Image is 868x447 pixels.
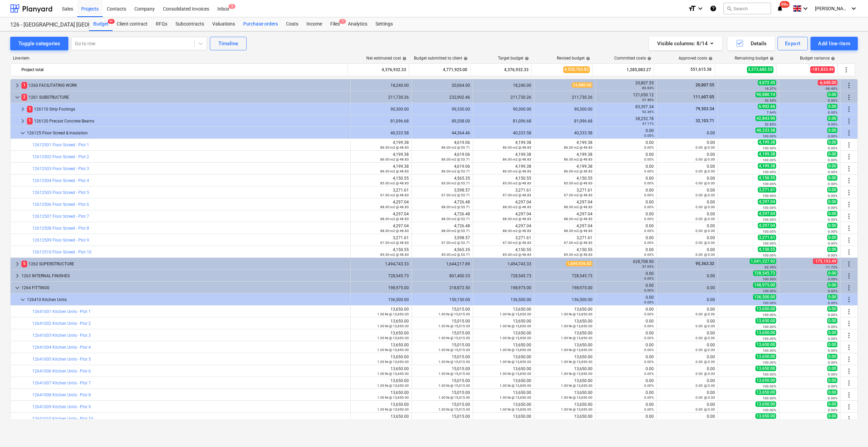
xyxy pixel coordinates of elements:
[763,206,776,210] small: 100.00%
[564,169,592,173] small: 86.00 m2 @ 48.83
[32,250,91,254] a: 12612510 Floor Screed - Plot 10
[845,343,853,351] span: More actions
[32,345,91,350] a: 12641004 Kitchen Units - Plot 4
[696,193,715,197] small: 0.00 @ 0.00
[834,414,868,447] iframe: Chat Widget
[476,107,531,112] div: 90,300.00
[644,169,654,173] small: 0.00%
[21,94,27,100] span: 2
[688,4,696,13] i: format_size
[476,95,531,100] div: 211,730.26
[353,107,409,112] div: 90,300.00
[27,118,33,124] span: 1
[763,158,776,162] small: 100.00%
[10,56,348,61] div: Line-item
[845,308,853,316] span: More actions
[758,175,776,181] span: 4,150.55
[152,17,171,31] a: RFQs
[679,56,713,61] div: Approved costs
[441,169,470,173] small: 86.00 m2 @ 53.71
[13,260,21,268] span: keyboard_arrow_right
[596,64,651,75] div: 1,285,083.27
[89,17,113,31] a: Budget9+
[827,187,837,193] span: 0.00
[845,379,853,387] span: More actions
[27,116,348,127] div: 126120 Precast Concrete Beams
[598,200,654,209] div: 0.00
[811,37,858,50] button: Add line-item
[32,214,89,219] a: 12612507 Floor Screed - Plot 7
[21,64,345,75] div: Project total
[564,181,592,185] small: 85.00 m2 @ 48.83
[415,188,470,197] div: 3,598.57
[572,82,592,88] span: 24,880.00
[537,107,592,112] div: 90,300.00
[765,122,776,126] small: 52.83%
[660,152,715,162] div: 0.00
[564,158,592,161] small: 86.00 m2 @ 48.83
[412,64,467,75] div: 4,771,925.00
[19,117,27,125] span: keyboard_arrow_right
[649,37,722,50] button: Visible columns:8/14
[473,64,529,75] div: 4,376,932.33
[10,21,81,29] div: 126 - [GEOGRAPHIC_DATA] [GEOGRAPHIC_DATA]
[210,37,247,50] button: Timeline
[758,163,776,169] span: 4,199.38
[503,146,531,149] small: 86.00 m2 @ 48.83
[21,82,27,88] span: 1
[476,188,531,197] div: 3,271.61
[13,93,21,101] span: keyboard_arrow_down
[827,199,837,204] span: 0.00
[353,188,409,197] div: 3,271.61
[777,4,783,13] i: notifications
[32,404,91,409] a: 12641009 Kitchen Units - Plot 9
[32,333,91,338] a: 12641003 Kitchen Units - Plot 3
[845,200,853,209] span: More actions
[644,146,654,149] small: 0.00%
[441,158,470,161] small: 86.00 m2 @ 53.71
[767,111,776,114] small: 7.64%
[710,4,717,13] i: Knowledge base
[758,80,776,85] span: 4,072.45
[353,152,409,162] div: 4,199.38
[32,226,89,231] a: 12612508 Floor Screed - Plot 8
[598,164,654,173] div: 0.00
[32,166,89,171] a: 12612503 Floor Screed - Plot 3
[758,104,776,109] span: 6,902.66
[815,6,849,11] span: [PERSON_NAME]
[401,56,406,61] span: help
[19,129,27,137] span: keyboard_arrow_down
[19,105,27,113] span: keyboard_arrow_right
[503,158,531,161] small: 86.00 m2 @ 48.83
[845,248,853,256] span: More actions
[476,83,531,88] div: 18,240.00
[171,17,208,31] div: Subcontracts
[415,95,470,100] div: 232,902.46
[537,188,592,197] div: 3,271.61
[503,181,531,185] small: 85.00 m2 @ 48.83
[441,181,470,185] small: 85.00 m2 @ 53.71
[845,272,853,280] span: More actions
[32,393,91,397] a: 12641008 Kitchen Units - Plot 8
[778,37,808,50] button: Export
[828,194,837,198] small: 0.00%
[845,355,853,363] span: More actions
[755,128,776,133] span: 40,333.58
[537,131,592,135] div: 40,333.58
[302,17,326,31] div: Income
[326,17,344,31] a: Files7
[696,146,715,149] small: 0.00 @ 0.00
[845,403,853,411] span: More actions
[503,169,531,173] small: 86.00 m2 @ 48.83
[800,56,835,61] div: Budget variance
[845,153,853,161] span: More actions
[660,164,715,173] div: 0.00
[660,188,715,197] div: 0.00
[845,367,853,375] span: More actions
[692,95,715,99] span: 111,607.05
[523,56,529,61] span: help
[537,152,592,162] div: 4,199.38
[780,1,790,8] span: 99+
[32,238,89,243] a: 12612509 Floor Screed - Plot 9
